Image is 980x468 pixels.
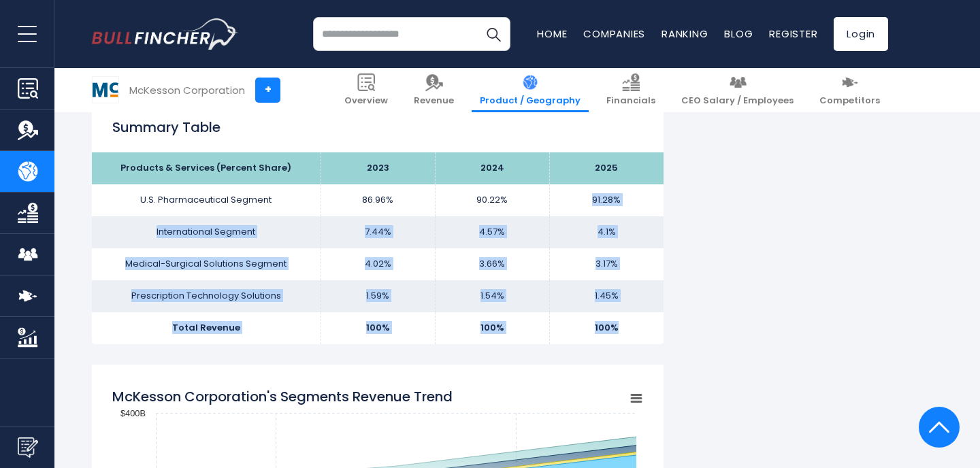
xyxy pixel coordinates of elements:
td: 1.59% [321,280,435,312]
a: + [255,78,280,103]
td: 1.54% [435,280,549,312]
th: Products & Services (Percent Share) [92,152,321,184]
a: Register [769,27,817,41]
td: International Segment [92,216,321,248]
td: 4.02% [321,248,435,280]
text: $400B [120,408,146,418]
th: 2024 [435,152,549,184]
span: Competitors [819,95,880,107]
th: 2023 [321,152,435,184]
td: 86.96% [321,184,435,216]
td: U.S. Pharmaceutical Segment [92,184,321,216]
a: Competitors [811,68,888,112]
td: 7.44% [321,216,435,248]
span: Revenue [414,95,454,107]
span: Overview [344,95,388,107]
a: Product / Geography [472,68,589,112]
td: 90.22% [435,184,549,216]
span: Product / Geography [480,95,581,107]
a: CEO Salary / Employees [673,68,802,112]
a: Go to homepage [92,18,238,50]
td: 4.57% [435,216,549,248]
div: McKesson Corporation [129,82,245,98]
td: Medical-Surgical Solutions Segment [92,248,321,280]
img: MCK logo [93,77,118,103]
h2: Summary Table [112,117,643,137]
td: 1.45% [549,280,664,312]
th: 2025 [549,152,664,184]
img: bullfincher logo [92,18,238,50]
tspan: McKesson Corporation's Segments Revenue Trend [112,387,453,406]
a: Financials [598,68,664,112]
span: Financials [606,95,655,107]
td: 4.1% [549,216,664,248]
td: 100% [321,312,435,344]
a: Ranking [661,27,708,41]
a: Home [537,27,567,41]
td: 91.28% [549,184,664,216]
td: 3.66% [435,248,549,280]
td: 3.17% [549,248,664,280]
a: Overview [336,68,396,112]
a: Companies [583,27,645,41]
td: 100% [435,312,549,344]
td: 100% [549,312,664,344]
span: CEO Salary / Employees [681,95,794,107]
td: Prescription Technology Solutions [92,280,321,312]
a: Login [834,17,888,51]
td: Total Revenue [92,312,321,344]
a: Revenue [406,68,462,112]
a: Blog [724,27,753,41]
button: Search [476,17,510,51]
